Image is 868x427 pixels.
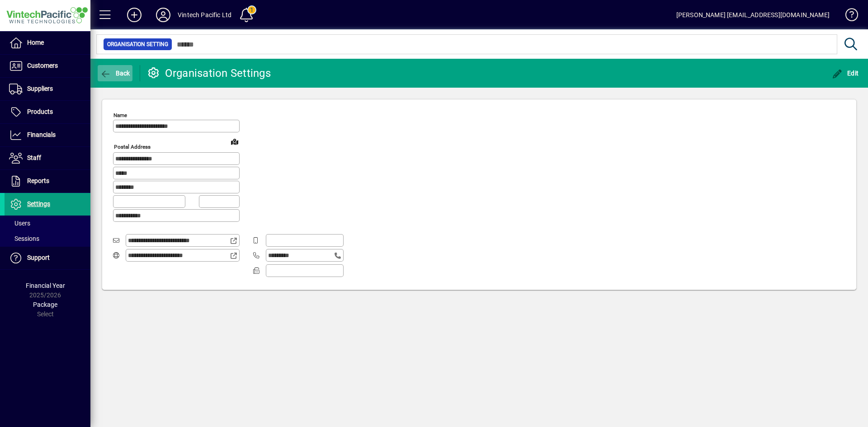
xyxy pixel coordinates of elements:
a: Home [5,32,90,54]
span: Suppliers [27,85,53,92]
a: Support [5,247,90,269]
a: Knowledge Base [839,2,857,31]
span: Financials [27,131,56,138]
mat-label: Name [113,112,127,118]
a: Customers [5,55,90,77]
a: Sessions [5,231,90,246]
span: Edit [832,70,859,77]
button: Back [98,65,132,81]
span: Financial Year [26,282,65,289]
div: Vintech Pacific Ltd [178,8,231,22]
span: Support [27,254,50,261]
span: Home [27,39,44,46]
app-page-header-button: Back [90,65,140,81]
a: Products [5,101,90,123]
button: Profile [149,7,178,23]
span: Organisation Setting [107,40,168,49]
div: [PERSON_NAME] [EMAIL_ADDRESS][DOMAIN_NAME] [676,8,830,22]
span: Customers [27,62,58,69]
a: Staff [5,147,90,169]
button: Add [120,7,149,23]
a: Users [5,216,90,231]
span: Settings [27,200,50,207]
span: Back [100,70,130,77]
div: Organisation Settings [147,66,271,80]
span: Sessions [9,235,39,242]
button: Edit [830,65,861,81]
span: Package [33,301,57,308]
a: Suppliers [5,78,90,100]
a: View on map [227,134,242,149]
span: Staff [27,154,41,161]
a: Reports [5,170,90,192]
span: Products [27,108,53,115]
span: Users [9,220,30,227]
a: Financials [5,124,90,146]
span: Reports [27,177,49,184]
